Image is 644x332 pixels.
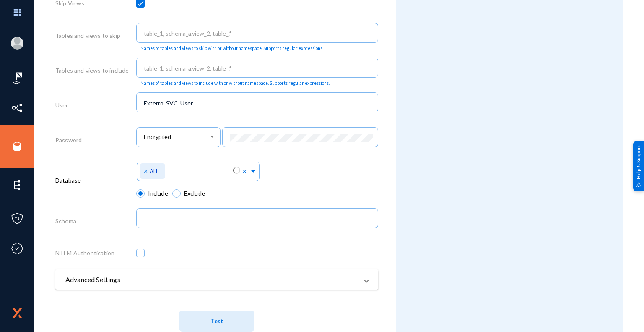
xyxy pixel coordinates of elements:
label: User [55,101,68,110]
label: Password [55,136,82,144]
label: Database [55,176,81,185]
img: help_support.svg [636,182,641,187]
div: Help & Support [633,141,644,191]
span: × [144,167,150,175]
span: Exclude [181,189,205,198]
img: icon-elements.svg [11,179,23,191]
mat-hint: Names of tables and views to include with or without namespace. Supports regular expressions. [140,81,330,86]
label: Tables and views to skip [55,31,120,40]
span: Include [145,189,168,198]
button: Test [179,311,254,332]
img: icon-sources.svg [11,140,23,153]
mat-panel-title: Advanced Settings [65,274,358,285]
mat-expansion-panel-header: Advanced Settings [55,269,378,290]
label: Tables and views to include [55,66,129,75]
label: Schema [55,217,76,225]
img: icon-policies.svg [11,212,23,225]
img: icon-risk-sonar.svg [11,72,23,84]
span: Clear all [242,167,249,176]
img: app launcher [5,3,30,21]
span: Test [210,318,223,325]
img: blank-profile-picture.png [11,37,23,50]
input: table_1, schema_a.view_2, table_.* [144,30,374,37]
label: NTLM Authentication [55,248,114,257]
img: icon-compliance.svg [11,242,23,255]
span: ALL [150,168,158,175]
span: Encrypted [144,133,171,141]
input: table_1, schema_a.view_2, table_.* [144,65,374,72]
img: icon-inventory.svg [11,102,23,114]
mat-hint: Names of tables and views to skip with or without namespace. Supports regular expressions. [140,46,323,51]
